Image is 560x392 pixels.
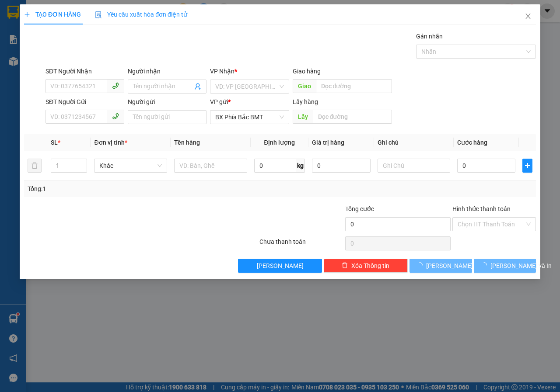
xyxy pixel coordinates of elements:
span: Cước hàng [457,139,487,146]
span: TẠO ĐƠN HÀNG [24,11,81,18]
span: close [525,13,532,20]
span: plus [24,11,30,17]
span: Tổng cước [345,205,374,212]
span: loading [480,262,490,268]
div: Người nhận [128,66,206,76]
button: [PERSON_NAME] [409,259,472,273]
span: Giao [292,79,315,93]
div: VP gửi [210,97,289,107]
span: Định lượng [264,139,295,146]
span: [PERSON_NAME] và In [490,261,551,271]
span: phone [112,82,119,89]
button: delete [28,159,42,173]
span: loading [416,262,426,268]
button: deleteXóa Thông tin [324,259,408,273]
input: VD: Bàn, Ghế [174,159,247,173]
span: Giao hàng [292,68,320,75]
button: [PERSON_NAME] [238,259,322,273]
div: Người gửi [128,97,206,107]
img: icon [95,11,102,18]
div: SĐT Người Gửi [45,97,124,107]
span: Khác [99,159,162,172]
span: kg [296,159,305,173]
span: user-add [194,83,201,90]
span: BX Phía Bắc BMT [215,111,283,124]
span: plus [523,162,532,169]
button: Close [516,4,540,29]
span: VP Nhận [210,68,234,75]
span: Tên hàng [174,139,200,146]
span: Lấy [292,110,312,124]
div: Chưa thanh toán [259,237,344,252]
span: Lấy hàng [292,98,318,105]
input: 0 [312,159,370,173]
div: SĐT Người Nhận [45,66,124,76]
span: [PERSON_NAME] [257,261,304,271]
span: Xóa Thông tin [351,261,389,271]
button: [PERSON_NAME] và In [473,259,536,273]
span: delete [342,262,348,269]
input: Dọc đường [315,79,392,93]
span: SL [51,139,58,146]
span: [PERSON_NAME] [426,261,473,271]
span: Đơn vị tính [94,139,127,146]
span: Yêu cầu xuất hóa đơn điện tử [95,11,187,18]
input: Ghi Chú [377,159,450,173]
div: Tổng: 1 [28,184,217,194]
th: Ghi chú [374,134,454,151]
label: Hình thức thanh toán [452,205,510,212]
span: phone [112,113,119,120]
input: Dọc đường [312,110,392,124]
button: plus [522,159,532,173]
label: Gán nhãn [416,33,443,40]
span: Giá trị hàng [312,139,344,146]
